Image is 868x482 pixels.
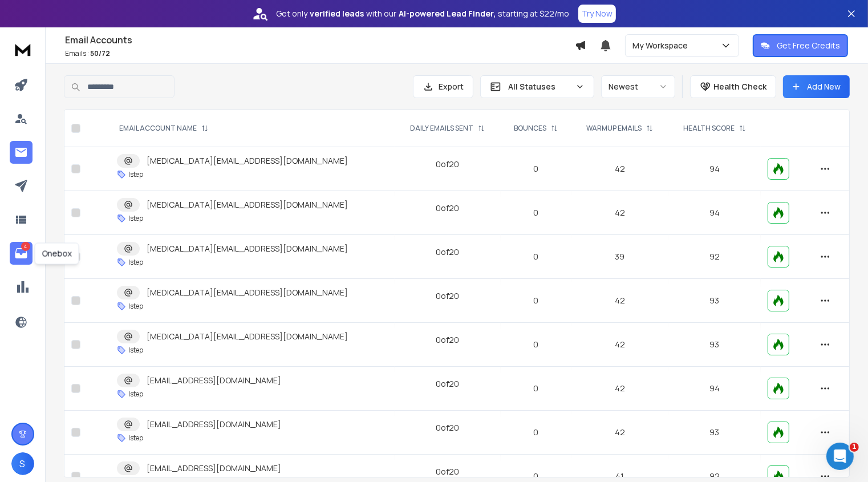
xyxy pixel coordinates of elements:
[571,147,668,191] td: 42
[11,452,34,475] button: S
[119,124,208,133] div: EMAIL ACCOUNT NAME
[753,34,848,57] button: Get Free Credits
[90,48,110,58] span: 50 / 72
[436,159,459,170] div: 0 of 20
[436,378,459,390] div: 0 of 20
[147,375,281,386] p: [EMAIL_ADDRESS][DOMAIN_NAME]
[690,75,776,98] button: Health Check
[508,251,565,262] p: 0
[514,124,546,133] p: BOUNCES
[571,323,668,367] td: 42
[147,419,281,430] p: [EMAIL_ADDRESS][DOMAIN_NAME]
[826,443,854,470] iframe: Intercom live chat
[668,323,761,367] td: 93
[413,75,473,98] button: Export
[668,235,761,279] td: 92
[276,8,569,19] p: Get only with our starting at $22/mo
[632,40,692,51] p: My Workspace
[436,422,459,434] div: 0 of 20
[571,235,668,279] td: 39
[21,242,30,251] p: 4
[582,8,613,19] p: Try Now
[147,155,348,167] p: [MEDICAL_DATA][EMAIL_ADDRESS][DOMAIN_NAME]
[508,383,565,394] p: 0
[586,124,642,133] p: WARMUP EMAILS
[668,411,761,455] td: 93
[571,279,668,323] td: 42
[777,40,840,51] p: Get Free Credits
[436,202,459,214] div: 0 of 20
[713,81,766,92] p: Health Check
[35,243,79,265] div: Onebox
[410,124,473,133] p: DAILY EMAILS SENT
[147,287,348,298] p: [MEDICAL_DATA][EMAIL_ADDRESS][DOMAIN_NAME]
[508,207,565,218] p: 0
[571,191,668,235] td: 42
[668,279,761,323] td: 93
[601,75,675,98] button: Newest
[147,199,348,210] p: [MEDICAL_DATA][EMAIL_ADDRESS][DOMAIN_NAME]
[508,427,565,438] p: 0
[683,124,735,133] p: HEALTH SCORE
[399,8,496,19] strong: AI-powered Lead Finder,
[508,163,565,175] p: 0
[128,346,143,355] p: Istep
[436,466,459,477] div: 0 of 20
[147,243,348,254] p: [MEDICAL_DATA][EMAIL_ADDRESS][DOMAIN_NAME]
[11,39,34,60] img: logo
[578,5,616,23] button: Try Now
[147,463,281,474] p: [EMAIL_ADDRESS][DOMAIN_NAME]
[128,390,143,399] p: Istep
[65,33,575,47] h1: Email Accounts
[668,147,761,191] td: 94
[508,339,565,350] p: 0
[436,290,459,302] div: 0 of 20
[668,191,761,235] td: 94
[65,49,575,58] p: Emails :
[436,334,459,346] div: 0 of 20
[310,8,364,19] strong: verified leads
[10,242,33,265] a: 4
[571,411,668,455] td: 42
[508,471,565,482] p: 0
[508,295,565,306] p: 0
[128,170,143,179] p: Istep
[128,434,143,443] p: Istep
[668,367,761,411] td: 94
[850,443,859,452] span: 1
[571,367,668,411] td: 42
[147,331,348,342] p: [MEDICAL_DATA][EMAIL_ADDRESS][DOMAIN_NAME]
[128,258,143,267] p: Istep
[128,302,143,311] p: Istep
[128,214,143,223] p: Istep
[508,81,571,92] p: All Statuses
[783,75,850,98] button: Add New
[436,246,459,258] div: 0 of 20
